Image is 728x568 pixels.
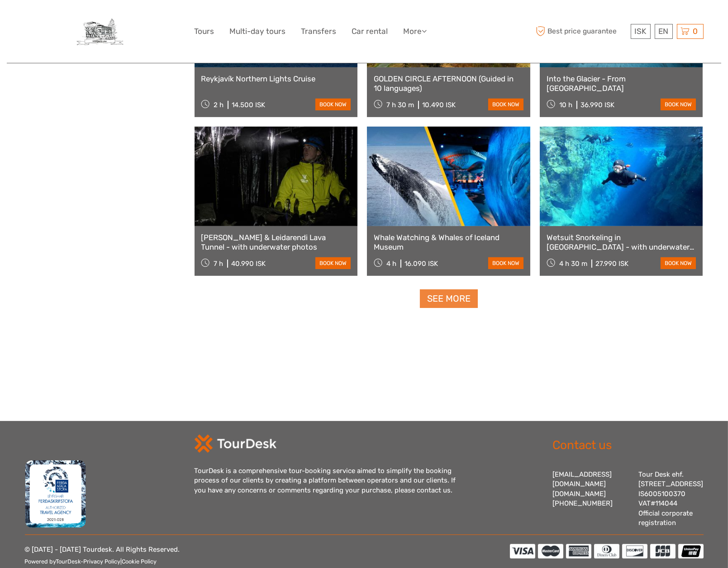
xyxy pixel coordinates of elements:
a: book now [315,99,351,110]
a: Car rental [352,25,388,38]
a: book now [661,99,696,110]
a: Into the Glacier - From [GEOGRAPHIC_DATA] [547,74,696,93]
h2: Contact us [553,438,704,453]
span: 0 [692,27,699,36]
a: Cookie Policy [122,558,157,565]
a: [PERSON_NAME] & Leidarendi Lava Tunnel - with underwater photos [201,233,351,251]
a: Whale Watching & Whales of Iceland Museum [374,233,523,251]
div: 14.500 ISK [232,101,265,109]
span: 10 h [559,101,572,109]
a: book now [661,257,696,269]
a: Multi-day tours [230,25,286,38]
button: Open LiveChat chat widget [104,14,115,25]
img: td-logo-white.png [195,435,276,453]
a: GOLDEN CIRCLE AFTERNOON (Guided in 10 languages) [374,74,523,93]
a: book now [315,257,351,269]
a: Reykjavík Northern Lights Cruise [201,74,351,83]
span: 7 h [214,260,223,268]
a: book now [488,257,523,269]
span: 4 h [386,260,396,268]
span: 2 h [214,101,224,109]
span: Best price guarantee [534,24,628,39]
div: 10.490 ISK [422,101,456,109]
div: EN [655,24,673,39]
a: book now [488,99,523,110]
div: [EMAIL_ADDRESS][DOMAIN_NAME] [PHONE_NUMBER] [553,470,630,528]
a: [DOMAIN_NAME] [553,490,606,498]
a: See more [420,289,478,308]
img: fms.png [25,460,86,528]
p: We're away right now. Please check back later! [13,16,102,23]
div: Tour Desk ehf. [STREET_ADDRESS] IS6005100370 VAT#114044 [639,470,704,528]
img: accepted cards [510,544,704,559]
span: ISK [635,27,647,36]
div: TourDesk is a comprehensive tour-booking service aimed to simplify the booking process of our cli... [195,466,466,495]
a: Privacy Policy [84,558,121,565]
span: 7 h 30 m [386,101,414,109]
img: COMFORT IN THE HEART OF REYKJAVÍKCOMFORT IN THE HEART OF REYKJAVÍK [76,18,124,45]
a: Tours [195,25,214,38]
a: Wetsuit Snorkeling in [GEOGRAPHIC_DATA] - with underwater photos / From [GEOGRAPHIC_DATA] [547,233,696,251]
a: TourDesk [56,558,81,565]
a: Official corporate registration [639,509,693,527]
div: 36.990 ISK [580,101,614,109]
div: 27.990 ISK [595,260,628,268]
span: 4 h 30 m [559,260,587,268]
a: Transfers [301,25,337,38]
div: 16.090 ISK [404,260,438,268]
small: Powered by - | [25,558,157,565]
a: More [404,25,427,38]
div: 40.990 ISK [231,260,266,268]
